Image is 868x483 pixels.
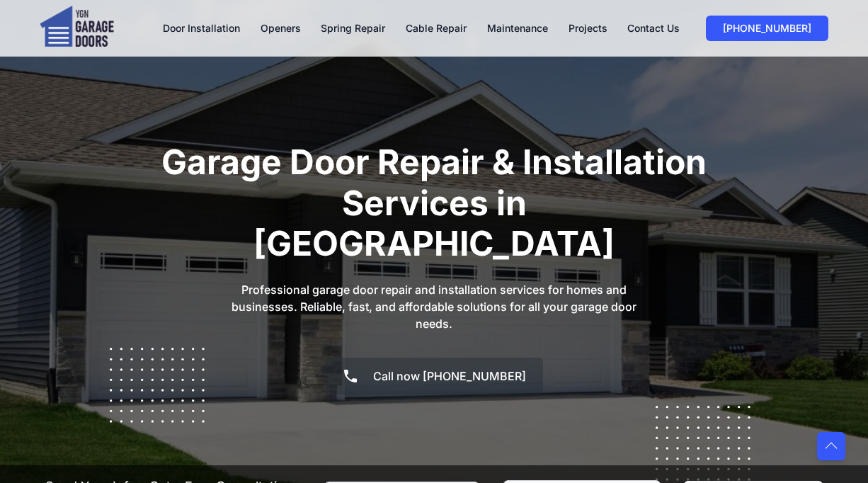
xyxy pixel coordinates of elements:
span: [PHONE_NUMBER] [723,22,811,34]
a: Cable Repair [406,4,467,52]
p: Professional garage door repair and installation services for homes and businesses. Reliable, fas... [222,281,646,332]
a: Door Installation [163,4,240,52]
a: Contact Us [627,4,680,52]
a: Call now [PHONE_NUMBER] [325,358,543,394]
a: Spring Repair [321,4,385,52]
img: logo [40,6,114,51]
a: Maintenance [487,4,548,52]
h1: Garage Door Repair & Installation Services in [GEOGRAPHIC_DATA] [158,142,710,264]
a: Openers [261,4,301,52]
a: Projects [569,4,607,52]
a: [PHONE_NUMBER] [706,16,828,41]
